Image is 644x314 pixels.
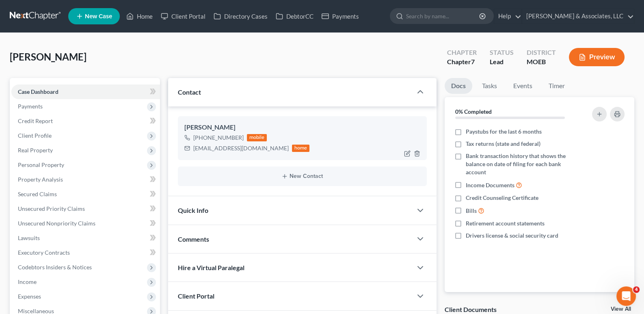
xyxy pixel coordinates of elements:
span: 7 [471,58,475,65]
input: Search by name... [406,9,480,24]
div: home [292,145,310,152]
a: Case Dashboard [11,84,160,99]
a: Unsecured Nonpriority Claims [11,216,160,231]
a: Secured Claims [11,187,160,201]
a: Home [122,9,157,24]
div: District [527,48,556,57]
span: Bills [466,207,477,215]
span: Secured Claims [18,191,57,197]
span: Paystubs for the last 6 months [466,128,542,136]
span: Real Property [18,147,53,154]
div: Status [490,48,514,57]
div: [EMAIL_ADDRESS][DOMAIN_NAME] [193,144,289,152]
a: Tasks [475,78,504,94]
span: Income Documents [466,181,514,189]
span: Codebtors Insiders & Notices [18,264,92,271]
a: Help [494,9,521,24]
span: Quick Info [178,206,208,214]
div: MOEB [527,57,556,67]
a: DebtorCC [272,9,318,24]
span: Hire a Virtual Paralegal [178,264,244,271]
span: Personal Property [18,161,64,168]
span: Income [18,278,37,285]
div: [PERSON_NAME] [184,123,421,132]
span: Executory Contracts [18,249,70,256]
span: Unsecured Priority Claims [18,205,85,212]
span: Retirement account statements [466,219,545,227]
div: Lead [490,57,514,67]
a: Credit Report [11,114,160,128]
div: mobile [247,134,267,141]
a: View All [611,306,631,312]
a: Executory Contracts [11,245,160,260]
span: [PERSON_NAME] [10,51,86,63]
a: Payments [318,9,363,24]
span: Property Analysis [18,176,63,183]
button: New Contact [184,173,421,180]
span: Unsecured Nonpriority Claims [18,220,95,227]
span: Tax returns (state and federal) [466,140,540,148]
span: Credit Report [18,117,53,124]
a: [PERSON_NAME] & Associates, LLC [522,9,634,24]
span: Payments [18,103,43,110]
div: Chapter [447,48,477,57]
span: Drivers license & social security card [466,232,558,240]
div: Chapter [447,57,477,67]
span: Case Dashboard [18,88,58,95]
span: New Case [85,13,112,19]
span: Comments [178,235,209,243]
span: Expenses [18,293,41,300]
a: Client Portal [157,9,210,24]
iframe: Intercom live chat [616,286,636,306]
a: Lawsuits [11,231,160,245]
a: Property Analysis [11,172,160,187]
div: Client Documents [445,305,497,314]
a: Events [507,78,539,94]
span: Bank transaction history that shows the balance on date of filing for each bank account [466,152,580,176]
button: Preview [569,48,625,66]
span: Contact [178,88,201,96]
a: Docs [445,78,472,94]
a: Directory Cases [210,9,272,24]
strong: 0% Completed [455,108,492,115]
a: Unsecured Priority Claims [11,201,160,216]
span: Credit Counseling Certificate [466,194,538,202]
div: [PHONE_NUMBER] [193,134,244,142]
span: Lawsuits [18,234,40,241]
span: 4 [633,286,640,293]
span: Client Portal [178,292,214,300]
a: Timer [542,78,571,94]
span: Client Profile [18,132,52,139]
